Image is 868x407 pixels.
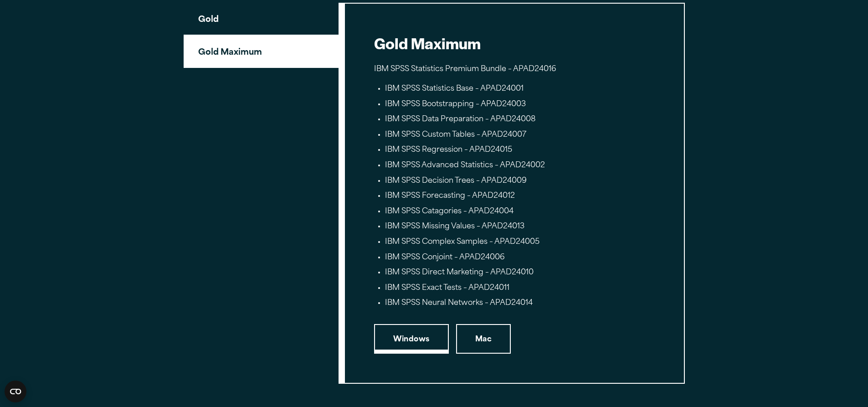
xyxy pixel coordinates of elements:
[385,221,655,233] li: IBM SPSS Missing Values – APAD24013
[184,3,339,36] button: Gold
[456,324,511,354] a: Mac
[5,381,26,402] button: Open CMP widget
[385,206,655,218] li: IBM SPSS Catagories – APAD24004
[385,175,655,187] li: IBM SPSS Decision Trees – APAD24009
[385,99,655,111] li: IBM SPSS Bootstrapping – APAD24003
[385,144,655,156] li: IBM SPSS Regression – APAD24015
[385,237,655,248] li: IBM SPSS Complex Samples – APAD24005
[385,191,655,202] li: IBM SPSS Forecasting – APAD24012
[385,129,655,141] li: IBM SPSS Custom Tables – APAD24007
[385,114,655,126] li: IBM SPSS Data Preparation – APAD24008
[374,63,655,76] p: IBM SPSS Statistics Premium Bundle – APAD24016
[374,33,655,53] h2: Gold Maximum
[385,267,655,279] li: IBM SPSS Direct Marketing – APAD24010
[374,324,449,354] a: Windows
[385,298,655,309] li: IBM SPSS Neural Networks – APAD24014
[385,252,655,264] li: IBM SPSS Conjoint – APAD24006
[385,160,655,172] li: IBM SPSS Advanced Statistics – APAD24002
[385,83,655,95] li: IBM SPSS Statistics Base – APAD24001
[385,283,655,294] li: IBM SPSS Exact Tests – APAD24011
[184,36,339,68] button: Gold Maximum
